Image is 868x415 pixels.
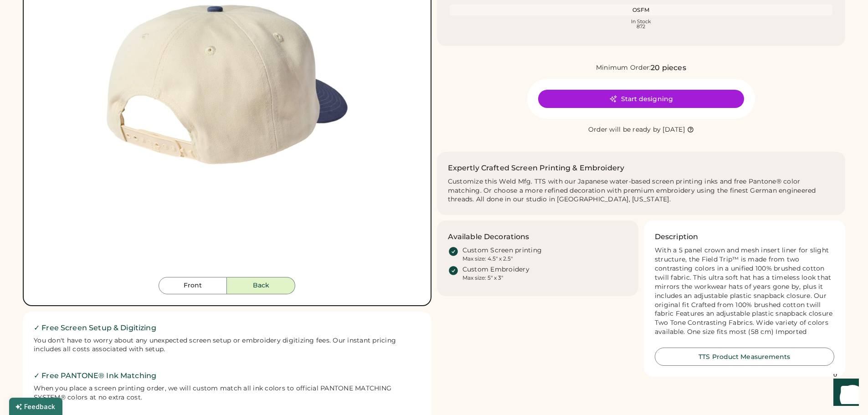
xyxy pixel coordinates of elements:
div: With a 5 panel crown and mesh insert liner for slight structure, the Field Trip™ is made from two... [655,246,834,337]
div: 20 pieces [651,62,686,73]
h3: Available Decorations [448,231,529,242]
div: In Stock 872 [452,19,831,29]
div: Max size: 5" x 3" [462,274,503,282]
div: [DATE] [663,125,685,134]
button: Back [227,277,295,294]
div: Order will be ready by [588,125,661,134]
h2: ✓ Free Screen Setup & Digitizing [34,323,421,333]
button: Front [159,277,227,294]
div: You don't have to worry about any unexpected screen setup or embroidery digitizing fees. Our inst... [34,336,421,354]
button: Start designing [538,90,744,108]
h3: Description [655,231,699,242]
div: Custom Screen printing [462,246,542,255]
div: Minimum Order: [596,63,651,72]
button: TTS Product Measurements [655,348,834,366]
div: When you place a screen printing order, we will custom match all ink colors to official PANTONE M... [34,384,421,402]
h2: Expertly Crafted Screen Printing & Embroidery [448,163,625,174]
iframe: Front Chat [825,374,864,413]
div: Max size: 4.5" x 2.5" [462,255,513,262]
div: OSFM [452,6,831,14]
div: Customize this Weld Mfg. TTS with our Japanese water-based screen printing inks and free Pantone®... [448,177,835,205]
div: Custom Embroidery [462,265,529,274]
h2: ✓ Free PANTONE® Ink Matching [34,370,421,381]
